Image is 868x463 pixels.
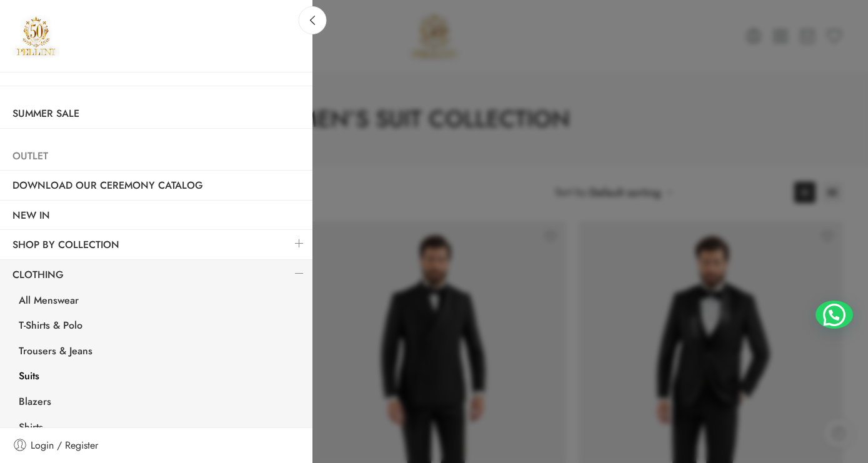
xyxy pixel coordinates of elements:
[31,437,98,454] span: Login / Register
[6,365,312,391] a: Suits
[6,416,312,442] a: Shirts
[12,12,59,59] a: Pellini -
[6,391,312,416] a: Blazers
[12,437,300,454] a: Login / Register
[6,314,312,340] a: T-Shirts & Polo
[12,12,59,59] img: Pellini
[6,289,312,315] a: All Menswear
[6,340,312,366] a: Trousers & Jeans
